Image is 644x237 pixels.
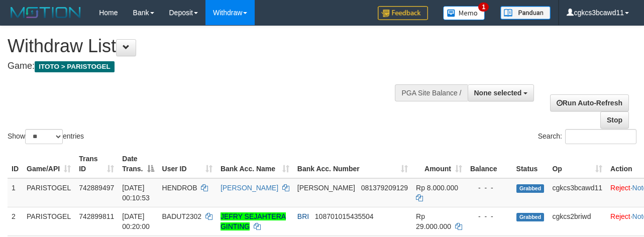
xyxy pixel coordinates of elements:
a: [PERSON_NAME] [221,184,278,192]
th: Bank Acc. Number: activate to sort column ascending [293,150,412,178]
span: Rp 29.000.000 [416,212,451,230]
th: Date Trans.: activate to sort column descending [118,150,158,178]
label: Show entries [8,129,84,144]
img: MOTION_logo.png [8,5,84,20]
input: Search: [565,129,636,144]
th: Balance [466,150,512,178]
div: - - - [470,183,508,193]
h1: Withdraw List [8,36,419,56]
th: Amount: activate to sort column ascending [412,150,466,178]
span: 742899811 [79,212,114,220]
span: ITOTO > PARISTOGEL [35,61,115,72]
select: Showentries [25,129,63,144]
td: cgkcs2briwd [548,207,606,235]
div: - - - [470,211,508,221]
th: Status [512,150,549,178]
span: Grabbed [516,184,545,193]
th: Op: activate to sort column ascending [548,150,606,178]
span: None selected [474,89,522,97]
span: 1 [478,3,489,12]
span: [DATE] 00:10:53 [122,184,150,202]
td: 2 [8,207,23,235]
span: BADUT2302 [162,212,202,220]
span: Copy 081379209129 to clipboard [361,184,408,192]
span: HENDROB [162,184,197,192]
th: Game/API: activate to sort column ascending [23,150,75,178]
a: JEFRY SEJAHTERA GINTING [221,212,286,230]
span: [PERSON_NAME] [297,184,355,192]
td: 1 [8,178,23,207]
h4: Game: [8,61,419,71]
th: Bank Acc. Name: activate to sort column ascending [217,150,293,178]
td: cgkcs3bcawd11 [548,178,606,207]
span: BRI [297,212,309,220]
th: User ID: activate to sort column ascending [158,150,217,178]
img: Feedback.jpg [378,6,428,20]
a: Reject [610,212,630,220]
label: Search: [538,129,636,144]
img: Button%20Memo.svg [443,6,485,20]
span: 742889497 [79,184,114,192]
th: Trans ID: activate to sort column ascending [75,150,118,178]
span: Copy 108701015435504 to clipboard [315,212,374,220]
td: PARISTOGEL [23,207,75,235]
a: Run Auto-Refresh [550,94,629,111]
span: [DATE] 00:20:00 [122,212,150,230]
button: None selected [468,84,534,101]
th: ID [8,150,23,178]
td: PARISTOGEL [23,178,75,207]
span: Rp 8.000.000 [416,184,458,192]
a: Stop [600,111,629,129]
span: Grabbed [516,213,545,221]
img: panduan.png [500,6,551,20]
a: Reject [610,184,630,192]
div: PGA Site Balance / [395,84,467,101]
